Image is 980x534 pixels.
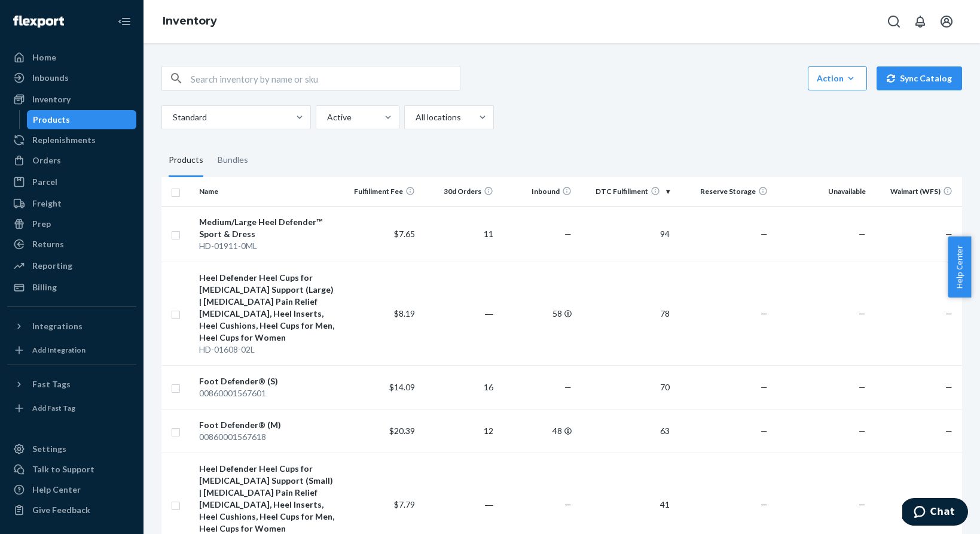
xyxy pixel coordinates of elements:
[945,426,952,436] span: —
[33,114,70,126] div: Products
[761,308,768,318] span: —
[7,172,136,192] a: Parcel
[199,216,337,240] div: Medium/Large Heel Defender™ Sport & Dress
[564,499,572,509] span: —
[948,236,971,298] button: Help Center
[7,256,136,275] a: Reporting
[199,344,337,356] div: HD-01608-02L
[7,151,136,170] a: Orders
[389,382,415,392] span: $14.09
[877,66,962,90] button: Sync Catalog
[7,68,136,87] a: Inbounds
[7,317,136,336] button: Integrations
[859,499,866,509] span: —
[859,229,866,239] span: —
[32,238,64,250] div: Returns
[32,51,56,63] div: Home
[908,10,932,34] button: Open notifications
[871,177,962,206] th: Walmart (WFS)
[576,365,674,409] td: 70
[32,72,69,84] div: Inbounds
[576,409,674,453] td: 63
[7,375,136,394] button: Fast Tags
[945,229,952,239] span: —
[199,240,337,252] div: HD-01911-0ML
[7,439,136,459] a: Settings
[32,345,86,355] div: Add Integration
[32,443,66,455] div: Settings
[32,281,57,293] div: Billing
[32,378,71,390] div: Fast Tags
[32,484,81,496] div: Help Center
[7,341,136,360] a: Add Integration
[191,66,460,90] input: Search inventory by name or sku
[420,177,498,206] th: 30d Orders
[859,308,866,318] span: —
[859,426,866,436] span: —
[199,272,337,344] div: Heel Defender Heel Cups for [MEDICAL_DATA] Support (Large) | [MEDICAL_DATA] Pain Relief [MEDICAL_...
[341,177,420,206] th: Fulfillment Fee
[199,387,337,399] div: 00860001567601
[564,382,572,392] span: —
[414,111,416,123] input: All locations
[576,206,674,262] td: 94
[420,206,498,262] td: 11
[169,144,203,177] div: Products
[564,229,572,239] span: —
[199,431,337,443] div: 00860001567618
[7,48,136,67] a: Home
[7,131,136,150] a: Replenishments
[576,177,674,206] th: DTC Fulfillment
[674,177,773,206] th: Reserve Storage
[194,177,341,206] th: Name
[394,229,415,239] span: $7.65
[27,110,137,129] a: Products
[7,194,136,213] a: Freight
[32,93,71,105] div: Inventory
[7,235,136,254] a: Returns
[7,460,136,479] button: Talk to Support
[817,72,858,84] div: Action
[498,409,576,453] td: 48
[389,426,415,436] span: $20.39
[32,154,61,166] div: Orders
[859,382,866,392] span: —
[32,403,75,413] div: Add Fast Tag
[32,260,72,272] div: Reporting
[394,308,415,318] span: $8.19
[7,500,136,520] button: Give Feedback
[7,278,136,297] a: Billing
[761,382,768,392] span: —
[32,198,62,210] div: Freight
[945,308,952,318] span: —
[172,111,173,123] input: Standard
[163,14,217,28] a: Inventory
[761,229,768,239] span: —
[7,214,136,233] a: Prep
[773,177,871,206] th: Unavailable
[7,399,136,418] a: Add Fast Tag
[32,134,96,146] div: Replenishments
[420,365,498,409] td: 16
[498,262,576,365] td: 58
[199,375,337,387] div: Foot Defender® (S)
[32,176,57,188] div: Parcel
[945,382,952,392] span: —
[112,10,136,34] button: Close Navigation
[153,4,227,39] ol: breadcrumbs
[935,10,958,34] button: Open account menu
[808,66,867,90] button: Action
[199,419,337,431] div: Foot Defender® (M)
[32,463,94,475] div: Talk to Support
[7,480,136,499] a: Help Center
[13,16,64,28] img: Flexport logo
[32,320,83,332] div: Integrations
[902,498,968,528] iframe: Opens a widget where you can chat to one of our agents
[761,426,768,436] span: —
[761,499,768,509] span: —
[498,177,576,206] th: Inbound
[32,218,51,230] div: Prep
[420,262,498,365] td: ―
